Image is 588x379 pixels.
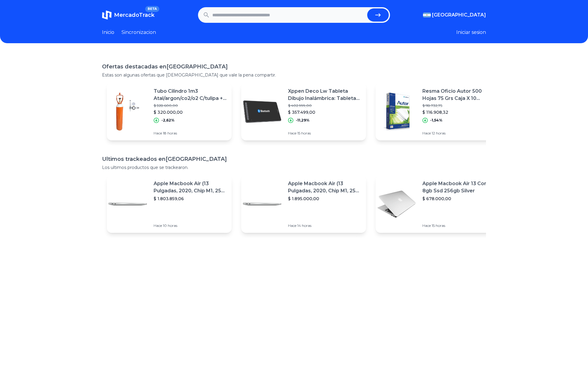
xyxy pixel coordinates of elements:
[241,175,366,233] a: Featured imageApple Macbook Air (13 Pulgadas, 2020, Chip M1, 256 Gb De Ssd, 8 Gb De Ram) - Plata$...
[107,175,232,233] a: Featured imageApple Macbook Air (13 Pulgadas, 2020, Chip M1, 256 Gb De Ssd, 8 Gb De Ram) - Plata$...
[145,6,159,12] span: BETA
[102,155,486,163] h1: Ultimos trackeados en [GEOGRAPHIC_DATA]
[376,183,418,225] img: Featured image
[423,11,486,19] button: [GEOGRAPHIC_DATA]
[154,103,227,108] p: $ 328.600,00
[102,164,486,170] p: Los ultimos productos que se trackearon.
[107,91,149,133] img: Featured image
[154,88,227,102] p: Tubo Cilindro 1m3 Atal/argon/co2/o2 C/tulipa + Regulador
[296,118,310,123] p: -11,29%
[154,180,227,194] p: Apple Macbook Air (13 Pulgadas, 2020, Chip M1, 256 Gb De Ssd, 8 Gb De Ram) - Plata
[121,29,156,36] a: Sincronizacion
[288,88,361,102] p: Xppen Deco Lw Tableta Dibujo Inalámbrica: Tableta Gráfica
[241,83,366,140] a: Featured imageXppen Deco Lw Tableta Dibujo Inalámbrica: Tableta Gráfica$ 402.999,00$ 357.499,00-1...
[376,175,500,233] a: Featured imageApple Macbook Air 13 Core I5 8gb Ssd 256gb Silver$ 678.000,00Hace 15 horas
[423,13,431,17] img: Argentina
[422,109,496,115] p: $ 116.908,32
[422,88,496,102] p: Resma Oficio Autor 500 Hojas 75 Grs Caja X 10 Unidades
[288,131,361,136] p: Hace 15 horas
[241,183,283,225] img: Featured image
[241,91,283,133] img: Featured image
[102,29,114,36] a: Inicio
[154,196,227,202] p: $ 1.803.859,06
[107,183,149,225] img: Featured image
[376,91,418,133] img: Featured image
[288,196,361,202] p: $ 1.895.000,00
[154,109,227,115] p: $ 320.000,00
[288,103,361,108] p: $ 402.999,00
[107,83,232,140] a: Featured imageTubo Cilindro 1m3 Atal/argon/co2/o2 C/tulipa + Regulador$ 328.600,00$ 320.000,00-2,...
[430,118,442,123] p: -1,54%
[422,103,496,108] p: $ 118.732,75
[102,62,486,71] h1: Ofertas destacadas en [GEOGRAPHIC_DATA]
[422,196,496,202] p: $ 678.000,00
[432,11,486,19] span: [GEOGRAPHIC_DATA]
[288,109,361,115] p: $ 357.499,00
[288,223,361,228] p: Hace 14 horas
[161,118,175,123] p: -2,62%
[422,223,496,228] p: Hace 15 horas
[154,131,227,136] p: Hace 18 horas
[102,10,112,20] img: MercadoTrack
[102,10,154,20] a: MercadoTrackBETA
[456,29,486,36] button: Iniciar sesion
[422,180,496,194] p: Apple Macbook Air 13 Core I5 8gb Ssd 256gb Silver
[288,180,361,194] p: Apple Macbook Air (13 Pulgadas, 2020, Chip M1, 256 Gb De Ssd, 8 Gb De Ram) - Plata
[422,131,496,136] p: Hace 12 horas
[102,72,486,78] p: Estas son algunas ofertas que [DEMOGRAPHIC_DATA] que vale la pena compartir.
[114,12,154,18] span: MercadoTrack
[154,223,227,228] p: Hace 10 horas
[376,83,500,140] a: Featured imageResma Oficio Autor 500 Hojas 75 Grs Caja X 10 Unidades$ 118.732,75$ 116.908,32-1,54...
